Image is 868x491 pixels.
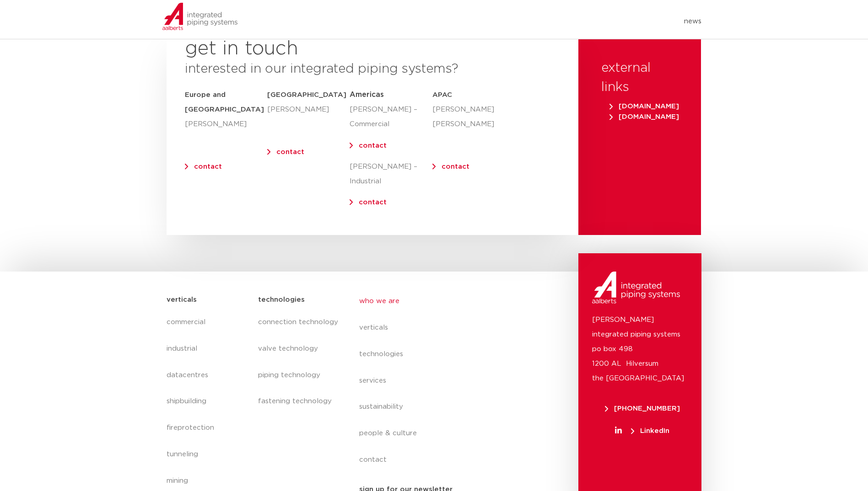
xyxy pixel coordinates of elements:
[631,427,669,434] span: LinkedIn
[258,336,340,362] a: valve technology
[267,102,350,117] p: [PERSON_NAME]
[258,309,340,415] nav: Menu
[267,88,350,102] h5: [GEOGRAPHIC_DATA]
[359,142,387,149] a: contact
[167,336,249,362] a: industrial
[606,113,683,120] a: [DOMAIN_NAME]
[359,288,527,315] a: who we are
[609,113,679,120] span: [DOMAIN_NAME]
[684,14,701,29] a: news
[258,388,340,415] a: fastening technology
[359,368,527,394] a: services
[359,315,527,341] a: verticals
[601,59,678,97] h3: external links
[350,160,432,189] p: [PERSON_NAME] – Industrial
[432,102,482,132] p: [PERSON_NAME] [PERSON_NAME]
[185,91,264,113] strong: Europe and [GEOGRAPHIC_DATA]
[276,149,304,155] a: contact
[167,362,249,389] a: datacentres
[359,394,527,420] a: sustainability
[359,420,527,447] a: people & culture
[167,309,249,336] a: commercial
[194,163,222,170] a: contact
[592,313,688,386] p: [PERSON_NAME] integrated piping systems po box 498 1200 AL Hilversum the [GEOGRAPHIC_DATA]
[167,293,197,307] h5: verticals
[592,427,692,434] a: LinkedIn
[606,103,683,110] a: [DOMAIN_NAME]
[258,309,340,336] a: connection technology
[167,415,249,441] a: fireprotection
[605,405,680,412] span: [PHONE_NUMBER]
[258,293,305,307] h5: technologies
[350,91,384,98] span: Americas
[185,38,298,60] h2: get in touch
[442,163,469,170] a: contact
[167,441,249,468] a: tunneling
[359,199,387,206] a: contact
[167,388,249,415] a: shipbuilding
[185,117,267,132] p: [PERSON_NAME]
[350,102,432,132] p: [PERSON_NAME] – Commercial
[286,14,702,29] nav: Menu
[185,59,560,79] h3: interested in our integrated piping systems?
[258,362,340,389] a: piping technology
[359,447,527,473] a: contact
[359,341,527,368] a: technologies
[609,103,679,110] span: [DOMAIN_NAME]
[592,405,692,412] a: [PHONE_NUMBER]
[359,288,527,474] nav: Menu
[432,88,482,102] h5: APAC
